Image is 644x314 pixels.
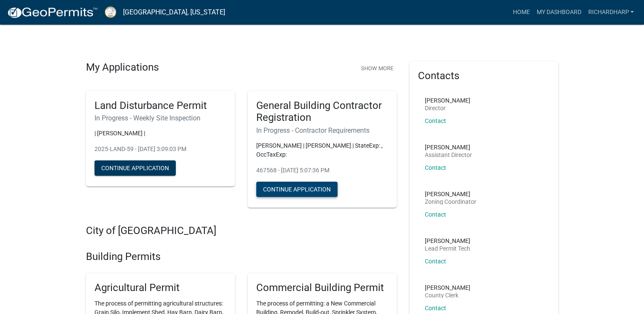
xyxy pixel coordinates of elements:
h5: General Building Contractor Registration [256,100,388,124]
a: Home [509,4,533,20]
a: Contact [425,117,446,124]
p: [PERSON_NAME] [425,285,470,291]
h5: Commercial Building Permit [256,282,388,294]
p: [PERSON_NAME] [425,191,476,197]
a: Contact [425,164,446,171]
h5: Contacts [418,70,550,82]
h6: In Progress - Contractor Requirements [256,126,388,134]
p: [PERSON_NAME] [425,144,472,150]
a: Contact [425,211,446,218]
p: Lead Permit Tech [425,245,470,251]
a: Contact [425,258,446,265]
h4: My Applications [86,61,159,74]
img: Putnam County, Georgia [105,6,116,18]
p: 467568 - [DATE] 5:07:36 PM [256,166,388,175]
a: Contact [425,305,446,311]
h6: In Progress - Weekly Site Inspection [94,114,226,122]
p: [PERSON_NAME] [425,238,470,244]
p: Director [425,105,470,111]
h4: Building Permits [86,251,397,263]
h4: City of [GEOGRAPHIC_DATA] [86,225,397,237]
h5: Agricultural Permit [94,282,226,294]
button: Show More [358,61,397,75]
p: Zoning Coordinator [425,199,476,205]
p: 2025-LAND-59 - [DATE] 3:09:03 PM [94,145,226,154]
p: [PERSON_NAME] [425,97,470,103]
button: Continue Application [94,160,176,176]
a: RichardHarp [584,4,637,20]
button: Continue Application [256,182,338,197]
p: [PERSON_NAME] | [PERSON_NAME] | StateExp: , OccTaxExp: [256,141,388,159]
p: | [PERSON_NAME] | [94,129,226,138]
h5: Land Disturbance Permit [94,100,226,112]
a: [GEOGRAPHIC_DATA], [US_STATE] [123,5,225,20]
p: County Clerk [425,292,470,298]
a: My Dashboard [533,4,584,20]
p: Assistant Director [425,152,472,158]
